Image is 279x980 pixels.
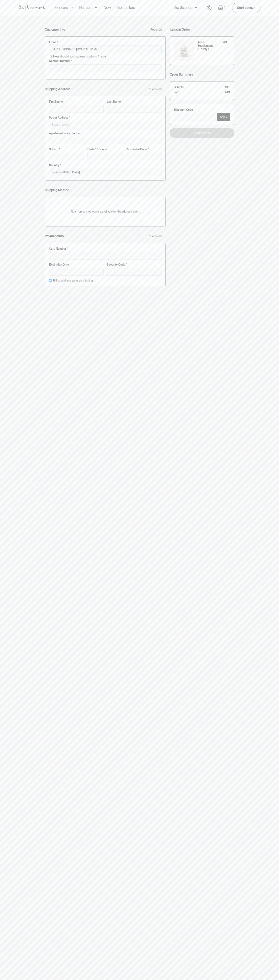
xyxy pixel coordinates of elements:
[173,6,193,10] div: The Science
[109,270,159,273] iframe: Secure CVC input frame
[232,3,260,13] a: Start consult
[54,6,68,10] div: Skincare
[225,91,230,94] div: $49
[71,6,73,10] img: arrow down
[126,148,161,151] label: Zip/Postal Code *
[19,4,45,11] img: Software Logo
[53,55,106,58] span: Hear about discounts, new products & more
[149,88,162,91] div: * Required
[52,270,101,273] iframe: Secure expiration date input frame
[49,100,104,103] label: First Name *
[197,41,219,47] div: Acne Supplement
[49,263,104,266] label: Expiration Date *
[49,116,161,119] label: Street Address *
[49,247,161,250] label: Card Number *
[174,85,184,89] div: Subtotal
[208,47,209,51] div: 1
[49,55,52,58] input: Hear about discounts, new products & more
[49,121,161,128] input: Enter a location
[49,148,84,151] label: Suburb *
[49,132,161,135] label: Apartment, suite, floor etc.
[87,148,123,151] label: State/Province
[53,279,93,282] label: Billing address same as shipping
[19,4,45,11] a: home
[49,164,161,167] label: Country *
[49,41,161,44] label: Email *
[218,5,226,11] a: Open cart containing 1 items
[170,73,193,76] h4: Order Summary
[45,28,65,31] h4: Customer Info
[222,41,227,44] div: $49
[45,87,70,91] h4: Shipping Address
[52,254,159,257] iframe: Secure card number input frame
[174,108,230,112] label: Discount Code
[197,47,208,51] div: Quantity:
[107,100,161,103] label: Last Name *
[195,6,197,10] img: arrow down
[223,5,226,9] div: 1
[95,6,97,10] img: arrow down
[49,59,161,63] label: Contact Number *
[149,235,162,238] div: * Required
[79,6,93,10] div: Haircare
[107,263,161,266] label: Security Code *
[217,113,230,121] button: Apply Discount
[225,85,230,89] div: $49
[45,188,69,192] h4: Shipping Method
[45,234,64,238] h4: Payment Info
[170,28,190,31] h4: Items in Order
[174,91,180,94] div: Total
[149,28,162,31] div: * Required
[48,210,162,213] div: No shipping methods are available for the address given.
